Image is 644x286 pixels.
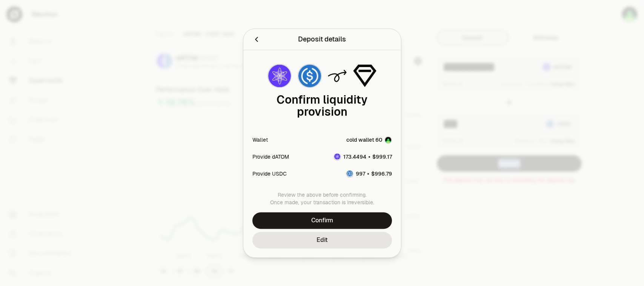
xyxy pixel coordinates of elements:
[334,154,340,160] img: dATOM Logo
[268,64,291,87] img: dATOM Logo
[347,171,353,177] img: USDC Logo
[346,136,382,144] div: cold wallet 60
[252,153,289,161] div: Provide dATOM
[252,191,392,206] div: Review the above before confirming. Once made, your transaction is irreversible.
[346,136,392,144] button: cold wallet 60
[384,136,392,144] img: Account Image
[252,232,392,248] button: Edit
[252,170,287,177] div: Provide USDC
[252,136,268,144] div: Wallet
[252,34,261,44] button: Back
[298,34,346,44] div: Deposit details
[252,212,392,229] button: Confirm
[298,64,321,87] img: USDC Logo
[252,94,392,118] div: Confirm liquidity provision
